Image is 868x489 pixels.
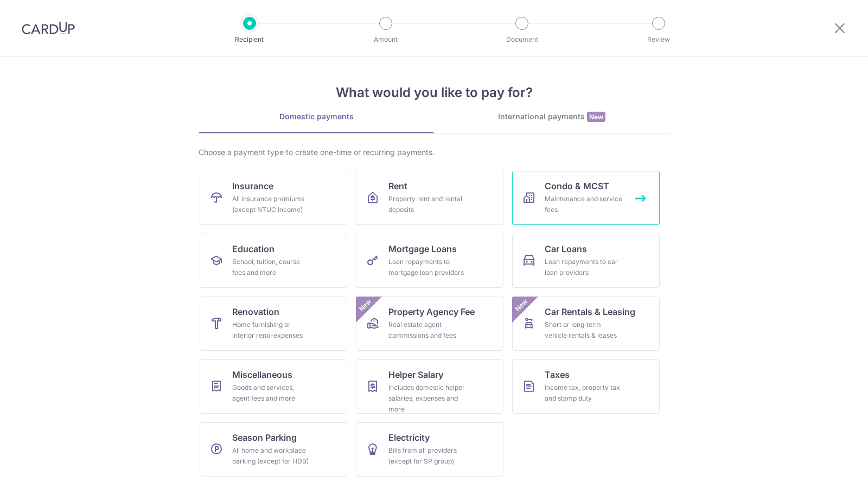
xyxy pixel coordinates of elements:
a: RentProperty rent and rental deposits [356,171,503,225]
span: Car Loans [545,242,587,255]
span: Condo & MCST [545,179,609,192]
a: Property Agency FeeReal estate agent commissions and feesNew [356,297,503,351]
div: Short or long‑term vehicle rentals & leases [545,319,623,341]
span: Education [232,242,275,255]
div: Maintenance and service fees [545,194,623,215]
a: ElectricityBills from all providers (except for SP group) [356,422,503,477]
div: Goods and services, agent fees and more [232,382,310,404]
h4: What would you like to pay for? [199,83,669,102]
a: MiscellaneousGoods and services, agent fees and more [200,359,347,414]
div: Property rent and rental deposits [388,194,467,215]
a: Mortgage LoansLoan repayments to mortgage loan providers [356,234,503,288]
span: Electricity [388,431,430,444]
span: Season Parking [232,431,297,444]
a: Car LoansLoan repayments to car loan providers [512,234,660,288]
a: TaxesIncome tax, property tax and stamp duty [512,359,660,414]
span: New [587,112,605,122]
span: Taxes [545,368,570,381]
a: Car Rentals & LeasingShort or long‑term vehicle rentals & leasesNew [512,297,660,351]
div: Loan repayments to car loan providers [545,256,623,278]
div: All home and workplace parking (except for HDB) [232,445,310,467]
div: Choose a payment type to create one-time or recurring payments. [199,147,669,158]
div: Home furnishing or interior reno-expenses [232,319,310,341]
p: Amount [346,34,426,45]
p: Document [482,34,562,45]
span: Renovation [232,305,279,318]
span: Property Agency Fee [388,305,475,318]
a: Helper SalaryIncludes domestic helper salaries, expenses and more [356,359,503,414]
img: CardUp [22,22,75,35]
a: Condo & MCSTMaintenance and service fees [512,171,660,225]
div: Real estate agent commissions and fees [388,319,467,341]
a: EducationSchool, tuition, course fees and more [200,234,347,288]
div: Income tax, property tax and stamp duty [545,382,623,404]
span: Help [96,8,118,17]
span: New [356,297,374,314]
div: School, tuition, course fees and more [232,256,310,278]
p: Recipient [209,34,290,45]
div: Includes domestic helper salaries, expenses and more [388,382,467,415]
a: InsuranceAll insurance premiums (except NTUC Income) [200,171,347,225]
span: Mortgage Loans [388,242,457,255]
div: Bills from all providers (except for SP group) [388,445,467,467]
p: Review [618,34,699,45]
div: International payments [434,111,669,123]
span: New [513,297,531,314]
a: Season ParkingAll home and workplace parking (except for HDB) [200,422,347,477]
span: Miscellaneous [232,368,292,381]
span: Rent [388,179,407,192]
div: Domestic payments [199,111,434,122]
div: All insurance premiums (except NTUC Income) [232,194,310,215]
span: Insurance [232,179,273,192]
span: Helper Salary [388,368,443,381]
a: RenovationHome furnishing or interior reno-expenses [200,297,347,351]
div: Loan repayments to mortgage loan providers [388,256,467,278]
span: Help [25,8,47,17]
span: Car Rentals & Leasing [545,305,635,318]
